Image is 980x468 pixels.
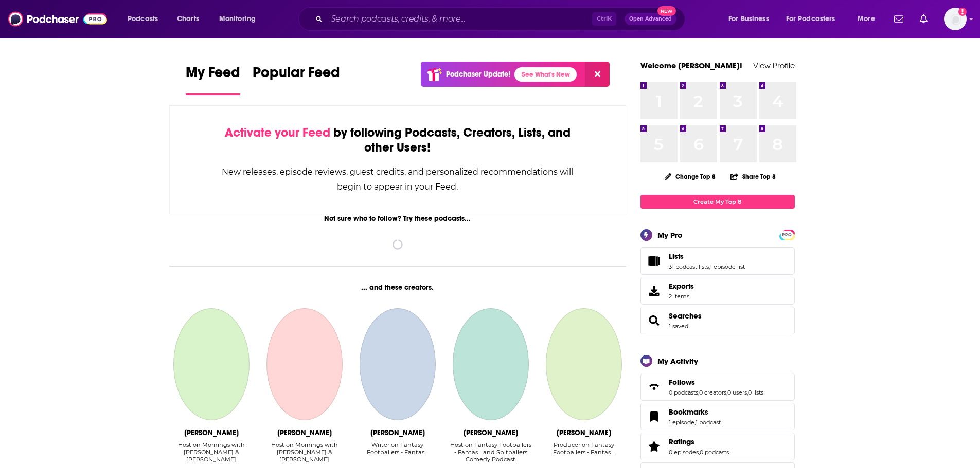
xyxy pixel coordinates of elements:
[699,448,700,456] span: ,
[644,439,665,454] a: Ratings
[694,419,696,426] span: ,
[219,12,256,26] span: Monitoring
[370,428,425,437] div: Eric Ludwig
[710,263,745,270] a: 1 episode list
[669,448,699,456] a: 0 episodes
[747,389,748,396] span: ,
[120,11,171,27] button: open menu
[669,437,694,446] span: Ratings
[277,428,332,437] div: Eli Savoie
[541,441,626,463] div: Producer on Fantasy Footballers - Fantas…
[644,380,665,394] a: Follows
[546,308,622,420] a: Jeremy Grantham
[448,441,533,463] div: Host on Fantasy Footballers - Fantas… and Spitballers Comedy Podcast
[696,419,721,426] a: 1 podcast
[669,263,709,270] a: 31 podcast lists
[916,10,932,28] a: Show notifications dropdown
[186,64,240,87] span: My Feed
[698,389,699,396] span: ,
[644,313,665,328] a: Searches
[640,247,795,275] span: Lists
[644,409,665,424] a: Bookmarks
[186,64,240,95] a: My Feed
[448,441,533,463] div: Host on Fantasy Footballers - Fantas… and Spitballers Comedy Podcast
[169,214,627,223] div: Not sure who to follow? Try these podcasts...
[355,441,440,456] div: Writer on Fantasy Footballers - Fantas…
[669,389,698,396] a: 0 podcasts
[850,11,888,27] button: open menu
[944,8,967,30] img: User Profile
[748,389,763,396] a: 0 lists
[184,428,239,437] div: Greg Gaston
[753,61,795,70] a: View Profile
[669,419,694,426] a: 1 episode
[727,389,747,396] a: 0 users
[212,11,269,27] button: open menu
[640,277,795,305] a: Exports
[173,308,250,420] a: Greg Gaston
[669,323,688,330] a: 1 saved
[169,283,627,292] div: ... and these creators.
[453,308,529,420] a: Andy Holloway
[308,7,695,31] div: Search podcasts, credits, & more...
[640,373,795,401] span: Follows
[629,16,672,22] span: Open Advanced
[669,293,694,300] span: 2 items
[355,441,440,463] div: Writer on Fantasy Footballers - Fantas…
[669,252,745,261] a: Lists
[128,12,158,26] span: Podcasts
[644,284,665,298] span: Exports
[658,170,722,183] button: Change Top 8
[669,252,684,261] span: Lists
[728,12,769,26] span: For Business
[514,67,577,82] a: See What's New
[890,10,907,28] a: Show notifications dropdown
[557,428,611,437] div: Jeremy Grantham
[221,164,575,194] div: New releases, episode reviews, guest credits, and personalized recommendations will begin to appe...
[781,231,793,239] span: PRO
[464,428,518,437] div: Andy Holloway
[640,61,742,70] a: Welcome [PERSON_NAME]!
[858,12,875,26] span: More
[721,11,782,27] button: open menu
[730,166,776,186] button: Share Top 8
[669,282,694,291] span: Exports
[781,231,793,238] a: PRO
[944,8,967,30] span: Logged in as abirchfield
[709,263,710,270] span: ,
[726,389,727,396] span: ,
[700,448,729,456] a: 0 podcasts
[170,11,205,27] a: Charts
[958,8,967,16] svg: Add a profile image
[669,407,708,417] span: Bookmarks
[779,11,850,27] button: open menu
[592,12,616,26] span: Ctrl K
[657,356,698,366] div: My Activity
[8,9,107,29] img: Podchaser - Follow, Share and Rate Podcasts
[640,307,795,334] span: Searches
[169,441,254,463] div: Host on Mornings with [PERSON_NAME] & [PERSON_NAME]
[669,311,702,321] a: Searches
[177,12,199,26] span: Charts
[644,254,665,268] a: Lists
[657,6,676,16] span: New
[262,441,347,463] div: Host on Mornings with [PERSON_NAME] & [PERSON_NAME]
[446,70,510,79] p: Podchaser Update!
[699,389,726,396] a: 0 creators
[327,11,592,27] input: Search podcasts, credits, & more...
[786,12,835,26] span: For Podcasters
[669,378,763,387] a: Follows
[669,437,729,446] a: Ratings
[266,308,343,420] a: Eli Savoie
[640,195,795,209] a: Create My Top 8
[944,8,967,30] button: Show profile menu
[360,308,436,420] a: Eric Ludwig
[640,403,795,430] span: Bookmarks
[541,441,626,456] div: Producer on Fantasy Footballers - Fantas…
[640,433,795,460] span: Ratings
[221,125,575,155] div: by following Podcasts, Creators, Lists, and other Users!
[169,441,254,463] div: Host on Mornings with Greg & Eli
